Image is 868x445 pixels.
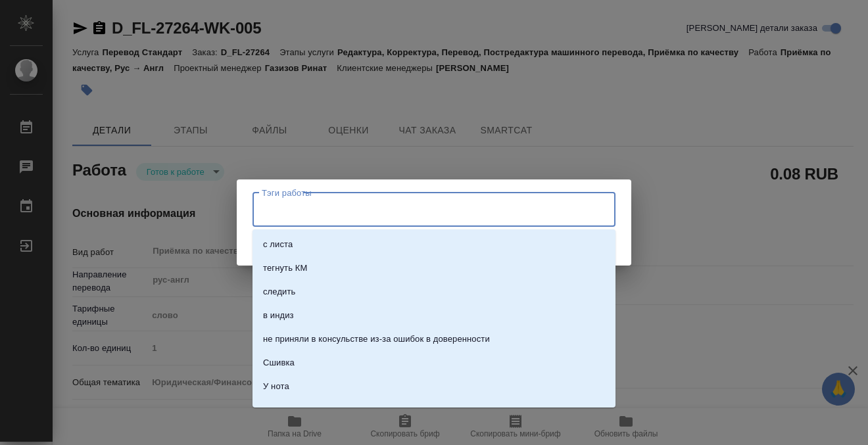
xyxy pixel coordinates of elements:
p: тегнуть КМ [263,262,307,275]
p: в индиз [263,309,294,322]
p: У нота [263,380,289,393]
p: с листа [263,238,293,251]
p: не приняли в консульстве из-за ошибок в доверенности [263,333,490,346]
p: Сшивка [263,356,295,369]
p: сшивка [263,404,293,417]
p: следить [263,285,295,298]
